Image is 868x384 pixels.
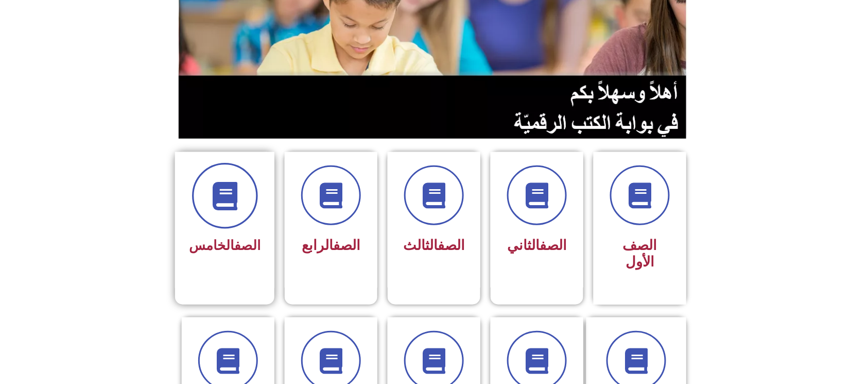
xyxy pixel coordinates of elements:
[540,237,567,254] a: الصف
[302,237,360,254] span: الرابع
[333,237,360,254] a: الصف
[234,238,261,253] a: الصف
[403,237,465,254] span: الثالث
[507,237,567,254] span: الثاني
[438,237,465,254] a: الصف
[623,237,657,270] span: الصف الأول
[189,238,261,253] span: الخامس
